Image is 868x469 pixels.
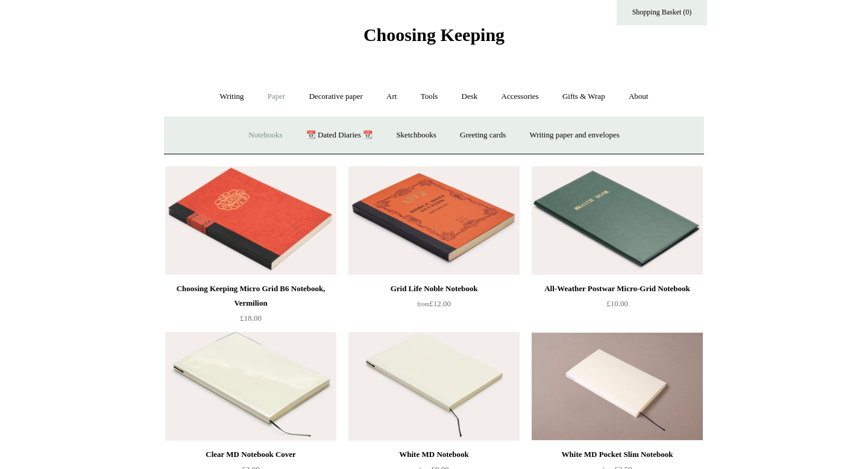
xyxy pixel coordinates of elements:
a: Desk [451,81,489,113]
img: White MD Pocket Slim Notebook [532,332,703,441]
img: All-Weather Postwar Micro-Grid Notebook [532,166,703,275]
a: Choosing Keeping Micro Grid B6 Notebook, Vermilion £18.00 [165,282,336,331]
a: 📆 Dated Diaries 📆 [295,119,383,151]
img: Clear MD Notebook Cover [165,332,336,441]
a: Grid Life Noble Notebook from£12.00 [348,282,520,331]
img: Choosing Keeping Micro Grid B6 Notebook, Vermilion [165,166,336,275]
span: £12.00 [417,299,451,308]
a: Decorative paper [298,81,374,113]
span: £18.00 [240,313,262,323]
span: from [417,301,429,307]
a: Greeting cards [449,119,517,151]
span: £10.00 [606,299,628,308]
div: White MD Pocket Slim Notebook [535,447,700,462]
a: Art [376,81,407,113]
a: Accessories [491,81,550,113]
a: Writing paper and envelopes [519,119,631,151]
a: Sketchbooks [385,119,447,151]
a: Clear MD Notebook Cover Clear MD Notebook Cover [165,332,336,441]
div: All-Weather Postwar Micro-Grid Notebook [535,282,700,296]
a: About [618,81,659,113]
a: White MD Notebook White MD Notebook [348,332,520,441]
a: All-Weather Postwar Micro-Grid Notebook All-Weather Postwar Micro-Grid Notebook [532,166,703,275]
span: Choosing Keeping [363,25,505,45]
div: Clear MD Notebook Cover [168,447,333,462]
div: White MD Notebook [351,447,517,462]
div: Choosing Keeping Micro Grid B6 Notebook, Vermilion [168,282,333,310]
a: Choosing Keeping Micro Grid B6 Notebook, Vermilion Choosing Keeping Micro Grid B6 Notebook, Vermi... [165,166,336,275]
a: Gifts & Wrap [552,81,616,113]
a: Grid Life Noble Notebook Grid Life Noble Notebook [348,166,520,275]
a: Tools [410,81,449,113]
a: All-Weather Postwar Micro-Grid Notebook £10.00 [532,282,703,331]
a: Notebooks [237,119,293,151]
a: White MD Pocket Slim Notebook White MD Pocket Slim Notebook [532,332,703,441]
img: White MD Notebook [348,332,520,441]
a: Writing [209,81,255,113]
a: Paper [257,81,297,113]
a: Choosing Keeping [363,34,505,43]
div: Grid Life Noble Notebook [351,282,517,296]
img: Grid Life Noble Notebook [348,166,520,275]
